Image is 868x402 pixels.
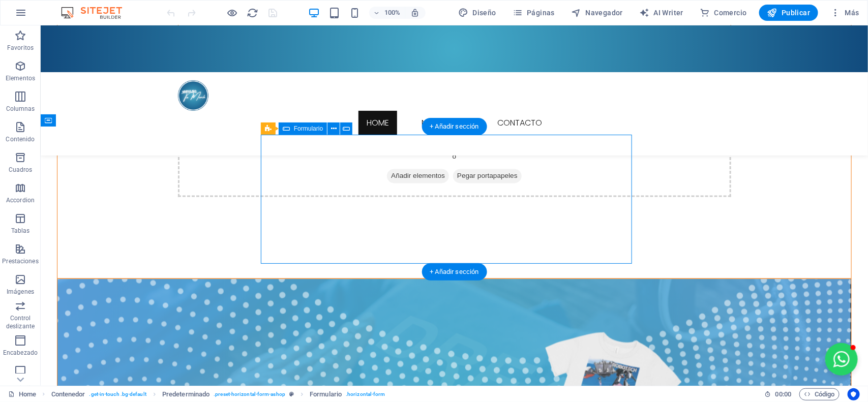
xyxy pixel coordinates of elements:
div: v 4.0.25 [28,16,50,24]
button: Navegador [567,5,627,21]
span: 00 00 [775,388,791,400]
button: Publicar [759,5,819,21]
p: Contenido [6,135,35,143]
button: Open chat window [785,318,817,350]
div: Dominio: [DOMAIN_NAME] [26,26,114,35]
i: Al redimensionar, ajustar el nivel de zoom automáticamente para ajustarse al dispositivo elegido. [411,8,420,17]
i: Volver a cargar página [247,7,259,19]
p: Accordion [6,196,35,204]
a: Haz clic para cancelar la selección y doble clic para abrir páginas [8,388,36,400]
p: Prestaciones [2,257,38,265]
p: Elementos [6,74,35,82]
span: Pegar portapapeles [412,144,481,158]
p: Imágenes [7,288,34,296]
span: . horizontal-form [346,388,385,400]
button: AI Writer [635,5,687,21]
p: Encabezado [3,349,38,357]
span: : [783,390,784,398]
img: tab_domain_overview_orange.svg [42,59,50,67]
span: Páginas [513,8,555,18]
button: Haz clic para salir del modo de previsualización y seguir editando [226,7,238,19]
h6: Tiempo de la sesión [765,388,792,400]
button: reload [247,7,259,19]
span: . get-in-touch .bg-default [89,388,146,400]
span: Haz clic para seleccionar y doble clic para editar [162,388,209,400]
p: Cuadros [9,166,33,174]
img: website_grey.svg [16,26,24,35]
div: Suelta el contenido aquí [137,100,691,172]
button: Más [826,5,863,21]
span: Más [830,8,859,18]
span: Comercio [700,8,747,18]
button: Páginas [508,5,559,21]
span: Navegador [571,8,623,18]
div: + Añadir sección [422,263,487,281]
span: Añadir elementos [346,144,408,158]
button: Código [799,388,840,400]
h6: 100% [384,7,401,19]
nav: breadcrumb [51,388,385,400]
div: + Añadir sección [422,118,487,135]
span: . preset-horizontal-form-ashop [214,388,285,400]
span: Haz clic para seleccionar y doble clic para editar [310,388,342,400]
span: Haz clic para seleccionar y doble clic para editar [51,388,85,400]
button: Diseño [454,5,500,21]
img: tab_keywords_by_traffic_grey.svg [108,59,116,67]
span: [PHONE_NUMBER] [137,110,216,121]
div: Diseño (Ctrl+Alt+Y) [454,5,500,21]
span: Código [804,388,835,400]
p: Favoritos [7,44,34,52]
p: Tablas [11,227,30,235]
div: Palabras clave [119,60,162,67]
img: logo_orange.svg [16,16,24,24]
button: 100% [369,7,405,19]
i: Este elemento es un preajuste personalizable [289,391,294,397]
div: Dominio [53,60,78,67]
span: Diseño [458,8,496,18]
button: Usercentrics [848,388,860,400]
button: Comercio [696,5,751,21]
img: Editor Logo [58,7,135,19]
span: Publicar [767,8,811,18]
p: Columnas [6,105,35,113]
span: AI Writer [639,8,683,18]
span: Formulario [294,126,323,132]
